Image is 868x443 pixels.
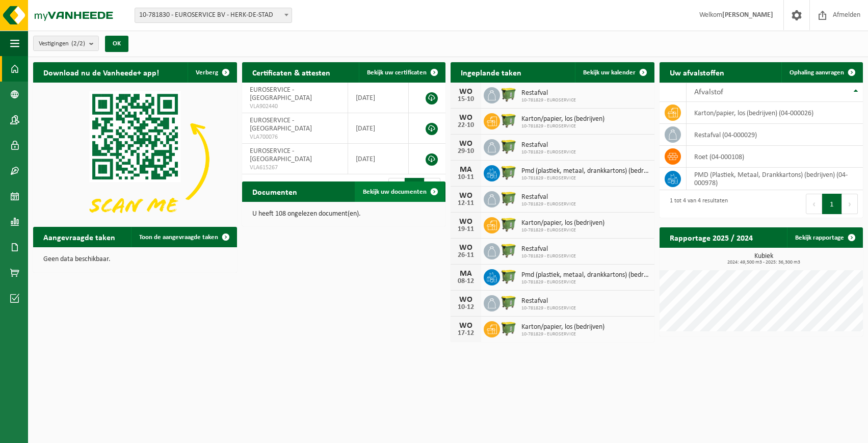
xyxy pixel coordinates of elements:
[521,141,576,149] span: Restafval
[806,194,822,214] button: Previous
[521,245,576,253] span: Restafval
[521,201,576,207] span: 10-781829 - EUROSERVICE
[665,193,728,215] div: 1 tot 4 van 4 resultaten
[787,227,862,248] a: Bekijk rapportage
[521,167,649,175] span: Pmd (plastiek, metaal, drankkartons) (bedrijven)
[456,114,476,122] div: WO
[500,164,517,181] img: WB-1100-HPE-GN-50
[456,174,476,181] div: 10-11
[456,192,476,200] div: WO
[575,62,653,83] a: Bekijk uw kalender
[665,260,863,265] span: 2024: 49,500 m3 - 2025: 36,300 m3
[500,216,517,233] img: WB-1100-HPE-GN-50
[521,253,576,259] span: 10-781829 - EUROSERVICE
[521,227,604,233] span: 10-781829 - EUROSERVICE
[348,144,408,174] td: [DATE]
[822,194,842,214] button: 1
[456,226,476,233] div: 19-11
[456,140,476,148] div: WO
[196,69,218,76] span: Verberg
[687,102,863,124] td: karton/papier, los (bedrijven) (04-000026)
[33,36,99,51] button: Vestigingen(2/2)
[348,113,408,144] td: [DATE]
[456,330,476,337] div: 17-12
[842,194,858,214] button: Next
[348,83,408,113] td: [DATE]
[521,115,604,123] span: Karton/papier, los (bedrijven)
[521,193,576,201] span: Restafval
[456,88,476,96] div: WO
[500,112,517,129] img: WB-1100-HPE-GN-50
[33,83,237,236] img: Download de VHEPlus App
[500,86,517,103] img: WB-1100-HPE-GN-50
[660,62,734,82] h2: Uw afvalstoffen
[456,296,476,304] div: WO
[456,148,476,155] div: 29-10
[456,278,476,285] div: 08-12
[500,242,517,259] img: WB-1100-HPE-GN-50
[139,234,218,241] span: Toon de aangevraagde taken
[665,253,863,265] h3: Kubiek
[500,190,517,207] img: WB-1100-HPE-GN-50
[456,218,476,226] div: WO
[456,252,476,259] div: 26-11
[71,40,85,47] count: (2/2)
[456,304,476,311] div: 10-12
[521,97,576,103] span: 10-781829 - EUROSERVICE
[521,323,604,331] span: Karton/papier, los (bedrijven)
[521,305,576,311] span: 10-781829 - EUROSERVICE
[355,181,444,202] a: Bekijk uw documenten
[135,8,292,23] span: 10-781830 - EUROSERVICE BV - HERK-DE-STAD
[694,88,723,96] span: Afvalstof
[39,36,85,51] span: Vestigingen
[250,86,312,102] span: EUROSERVICE - [GEOGRAPHIC_DATA]
[521,219,604,227] span: Karton/papier, los (bedrijven)
[363,189,427,195] span: Bekijk uw documenten
[456,270,476,278] div: MA
[242,62,340,82] h2: Certificaten & attesten
[252,211,436,218] p: U heeft 108 ongelezen document(en).
[456,244,476,252] div: WO
[790,69,844,76] span: Ophaling aanvragen
[521,149,576,155] span: 10-781829 - EUROSERVICE
[359,62,444,83] a: Bekijk uw certificaten
[33,62,169,82] h2: Download nu de Vanheede+ app!
[521,89,576,97] span: Restafval
[500,320,517,337] img: WB-1100-HPE-GN-50
[131,227,236,247] a: Toon de aangevraagde taken
[687,168,863,190] td: PMD (Plastiek, Metaal, Drankkartons) (bedrijven) (04-000978)
[250,133,340,141] span: VLA700076
[521,271,649,279] span: Pmd (plastiek, metaal, drankkartons) (bedrijven)
[500,138,517,155] img: WB-1100-HPE-GN-50
[451,62,532,82] h2: Ingeplande taken
[722,11,773,19] strong: [PERSON_NAME]
[242,181,307,201] h2: Documenten
[250,102,340,111] span: VLA902440
[135,8,292,22] span: 10-781830 - EUROSERVICE BV - HERK-DE-STAD
[687,124,863,146] td: restafval (04-000029)
[456,122,476,129] div: 22-10
[250,117,312,133] span: EUROSERVICE - [GEOGRAPHIC_DATA]
[660,227,763,247] h2: Rapportage 2025 / 2024
[521,123,604,129] span: 10-781829 - EUROSERVICE
[781,62,862,83] a: Ophaling aanvragen
[521,297,576,305] span: Restafval
[521,331,604,337] span: 10-781829 - EUROSERVICE
[105,36,128,52] button: OK
[456,96,476,103] div: 15-10
[583,69,636,76] span: Bekijk uw kalender
[500,294,517,311] img: WB-1100-HPE-GN-50
[250,147,312,163] span: EUROSERVICE - [GEOGRAPHIC_DATA]
[687,146,863,168] td: roet (04-000108)
[33,227,125,247] h2: Aangevraagde taken
[500,268,517,285] img: WB-1100-HPE-GN-50
[521,279,649,285] span: 10-781829 - EUROSERVICE
[456,166,476,174] div: MA
[367,69,427,76] span: Bekijk uw certificaten
[521,175,649,181] span: 10-781829 - EUROSERVICE
[250,164,340,172] span: VLA615267
[43,256,227,263] p: Geen data beschikbaar.
[188,62,236,83] button: Verberg
[456,200,476,207] div: 12-11
[456,322,476,330] div: WO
